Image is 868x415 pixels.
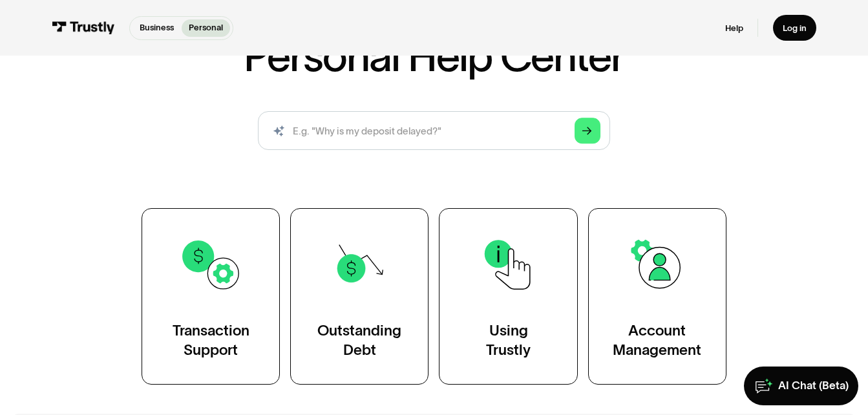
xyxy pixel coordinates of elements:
[52,21,115,35] img: Trustly Logo
[439,208,577,384] a: UsingTrustly
[140,21,174,34] p: Business
[778,379,849,393] div: AI Chat (Beta)
[189,21,223,34] p: Personal
[317,321,401,359] div: Outstanding Debt
[142,208,280,384] a: TransactionSupport
[486,321,531,359] div: Using Trustly
[613,321,701,359] div: Account Management
[744,367,858,405] a: AI Chat (Beta)
[173,321,249,359] div: Transaction Support
[182,19,231,37] a: Personal
[258,111,609,150] form: Search
[290,208,429,384] a: OutstandingDebt
[258,111,609,150] input: search
[588,208,726,384] a: AccountManagement
[244,35,625,78] h1: Personal Help Center
[783,23,807,34] div: Log in
[773,15,816,41] a: Log in
[132,19,182,37] a: Business
[725,23,743,34] a: Help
